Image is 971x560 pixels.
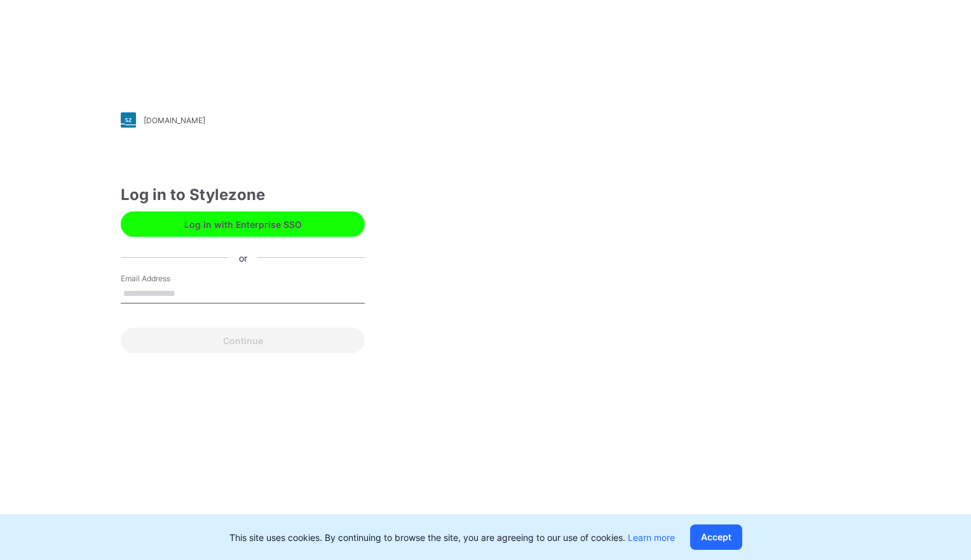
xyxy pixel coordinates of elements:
[121,112,365,128] a: [DOMAIN_NAME]
[121,273,210,284] label: Email Address
[144,116,205,125] div: [DOMAIN_NAME]
[229,531,675,544] p: This site uses cookies. By continuing to browse the site, you are agreeing to our use of cookies.
[229,251,257,264] div: or
[121,112,136,128] img: stylezone-logo.562084cfcfab977791bfbf7441f1a819.svg
[690,524,742,550] button: Accept
[780,32,939,55] img: browzwear-logo.e42bd6dac1945053ebaf764b6aa21510.svg
[628,532,675,543] a: Learn more
[121,183,365,206] div: Log in to Stylezone
[121,211,365,237] button: Log in with Enterprise SSO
